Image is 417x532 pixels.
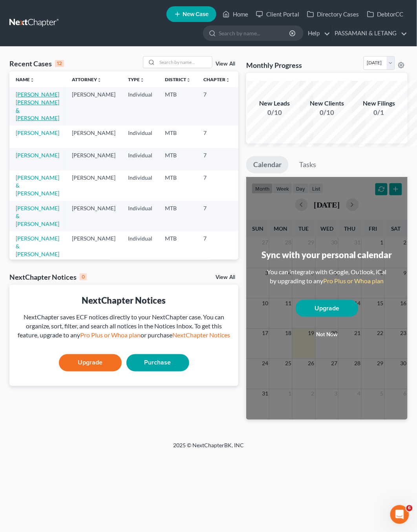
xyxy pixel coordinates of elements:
td: Individual [122,231,159,261]
td: 7 [197,148,236,170]
div: New Filings [352,99,407,108]
a: PASSAMANI & LETANG [331,26,407,40]
a: Districtunfold_more [165,77,191,82]
a: [PERSON_NAME] & [PERSON_NAME] [16,174,59,197]
td: 7 [197,171,236,201]
i: unfold_more [30,78,35,82]
div: 12 [55,60,64,67]
div: 0/10 [247,108,302,117]
td: [PERSON_NAME] [66,171,122,201]
span: 6 [406,505,413,512]
div: NextChapter saves ECF notices directly to your NextChapter case. You can organize, sort, filter, ... [16,313,232,340]
span: New Case [183,11,209,17]
iframe: Intercom live chat [390,505,409,524]
td: 2:22-bk-20077 [236,201,274,231]
i: unfold_more [225,78,230,82]
a: Chapterunfold_more [203,77,230,82]
td: 7 [197,201,236,231]
a: Pro Plus or Whoa plan [80,332,141,339]
i: unfold_more [186,78,191,82]
a: Upgrade [59,354,122,372]
td: 2:24-bk-20074 [236,126,274,148]
a: Nameunfold_more [16,77,35,82]
div: New Clients [300,99,355,108]
td: [PERSON_NAME] [66,201,122,231]
a: [PERSON_NAME] [16,129,59,136]
div: 2025 © NextChapterBK, INC [20,442,397,456]
div: 0/1 [352,108,407,117]
div: New Leads [247,99,302,108]
div: 0 [80,273,87,281]
a: Purchase [126,354,189,372]
td: MTB [159,126,197,148]
td: MTB [159,148,197,170]
a: Home [219,7,252,21]
a: Client Portal [252,7,303,21]
td: [PERSON_NAME] [66,126,122,148]
td: [PERSON_NAME] [66,148,122,170]
a: [PERSON_NAME] & [PERSON_NAME] [16,235,59,257]
a: Typeunfold_more [128,77,144,82]
a: DebtorCC [363,7,408,21]
td: [PERSON_NAME] [66,231,122,261]
td: 7 [197,126,236,148]
td: Individual [122,201,159,231]
a: View All [216,275,235,280]
a: Tasks [292,156,323,173]
a: [PERSON_NAME] [16,152,59,159]
td: MTB [159,231,197,261]
div: NextChapter Notices [9,272,87,282]
td: Individual [122,171,159,201]
a: NextChapter Notices [172,332,230,339]
a: Directory Cases [303,7,363,21]
div: You can integrate with Google, Outlook, iCal by upgrading to any [264,268,390,286]
div: Sync with your personal calendar [262,249,392,261]
a: Calendar [246,156,289,173]
td: 2:25-bk-20009 [236,148,274,170]
div: Recent Cases [9,59,64,68]
td: Individual [122,87,159,125]
a: Attorneyunfold_more [72,77,102,82]
td: Individual [122,126,159,148]
td: 7 [197,231,236,261]
td: Individual [122,148,159,170]
button: Not now [296,327,358,343]
td: MTB [159,201,197,231]
div: 0/10 [300,108,355,117]
input: Search by name... [219,26,291,40]
td: MTB [159,87,197,125]
i: unfold_more [140,78,144,82]
a: [PERSON_NAME] & [PERSON_NAME] [16,205,59,227]
a: Pro Plus or Whoa plan [324,277,384,284]
a: [PERSON_NAME] [PERSON_NAME] & [PERSON_NAME] [16,91,59,121]
td: 2:24-bk-20120 [236,171,274,201]
h3: Monthly Progress [246,60,302,70]
i: unfold_more [97,78,102,82]
div: NextChapter Notices [16,294,232,306]
a: View All [216,61,235,67]
td: 7 [197,87,236,125]
td: [PERSON_NAME] [66,87,122,125]
td: MTB [159,171,197,201]
a: Upgrade [296,300,358,317]
a: Help [304,26,330,40]
input: Search by name... [157,56,212,68]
